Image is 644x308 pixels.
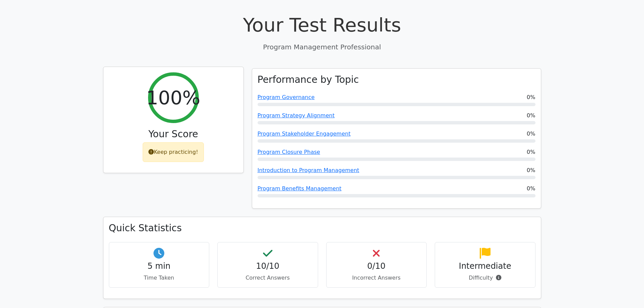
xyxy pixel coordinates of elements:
[258,185,342,192] a: Program Benefits Management
[527,130,535,138] span: 0%
[109,222,535,234] h3: Quick Statistics
[258,112,335,119] a: Program Strategy Alignment
[143,142,204,162] div: Keep practicing!
[223,274,312,282] p: Correct Answers
[109,128,238,140] h3: Your Score
[103,14,541,36] h1: Your Test Results
[146,86,200,109] h2: 100%
[332,261,421,271] h4: 0/10
[527,112,535,120] span: 0%
[258,149,320,155] a: Program Closure Phase
[258,167,359,173] a: Introduction to Program Management
[440,274,530,282] p: Difficulty
[332,274,421,282] p: Incorrect Answers
[223,261,312,271] h4: 10/10
[440,261,530,271] h4: Intermediate
[258,94,315,100] a: Program Governance
[258,74,359,86] h3: Performance by Topic
[527,93,535,101] span: 0%
[103,42,541,52] p: Program Management Professional
[527,185,535,193] span: 0%
[258,131,351,137] a: Program Stakeholder Engagement
[527,166,535,174] span: 0%
[527,148,535,156] span: 0%
[115,261,204,271] h4: 5 min
[115,274,204,282] p: Time Taken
